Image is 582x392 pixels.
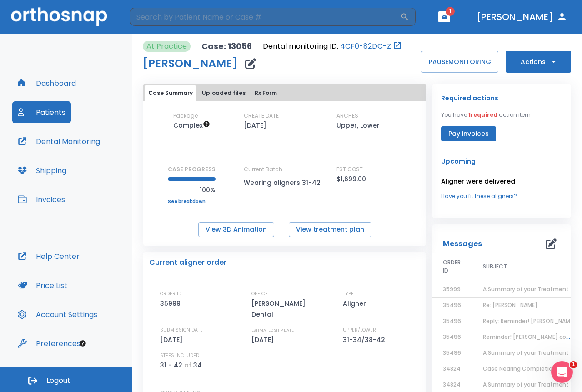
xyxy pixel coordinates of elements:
button: PAUSEMONITORING [421,51,498,73]
a: See breakdown [168,199,216,204]
span: 35496 [443,301,461,309]
button: Patients [12,101,71,123]
p: Package [173,112,198,120]
p: EST COST [336,165,363,174]
p: UPPER/LOWER [343,326,376,334]
p: 100% [168,184,216,195]
span: 35999 [443,285,461,293]
p: Aligner were delivered [441,176,562,187]
div: Open patient in dental monitoring portal [263,41,402,52]
p: 35999 [160,298,184,309]
button: Dashboard [12,72,81,94]
button: Invoices [12,189,70,210]
span: ORDER ID [443,258,461,275]
button: View treatment plan [289,222,371,237]
p: Current aligner order [149,257,226,268]
p: Aligner [343,298,369,309]
p: You have action item [441,111,531,119]
span: SUBJECT [483,263,507,271]
p: Current Batch [244,165,326,174]
button: Uploaded files [198,85,249,101]
button: Account Settings [12,303,103,325]
span: Case Nearing Completion [483,365,556,372]
p: [DATE] [160,334,186,345]
p: [PERSON_NAME] Dental [251,298,329,320]
span: 35496 [443,349,461,357]
p: Wearing aligners 31-42 [244,177,326,188]
span: 34824 [443,365,461,372]
div: tabs [145,85,425,101]
span: A Summary of your Treatment [483,285,569,293]
iframe: Intercom live chat [551,361,573,383]
p: [DATE] [251,334,277,345]
p: ARCHES [336,112,358,120]
span: 1 [446,7,455,16]
span: 35496 [443,317,461,325]
p: At Practice [146,41,187,52]
button: Dental Monitoring [12,130,105,152]
p: ESTIMATED SHIP DATE [251,326,294,334]
button: Actions [506,51,571,73]
div: Tooltip anchor [79,339,87,347]
p: $1,699.00 [336,174,366,184]
img: Orthosnap [11,7,107,26]
button: [PERSON_NAME] [473,9,571,25]
button: Price List [12,274,73,296]
p: Messages [443,238,482,249]
span: A Summary of your Treatment [483,381,569,388]
p: OFFICE [251,290,268,298]
p: Upcoming [441,156,562,167]
span: 34824 [443,381,461,388]
span: Re: [PERSON_NAME] [483,301,537,309]
p: STEPS INCLUDED [160,352,199,360]
input: Search by Patient Name or Case # [130,8,400,26]
p: SUBMISSION DATE [160,326,203,334]
span: 35496 [443,333,461,341]
p: 31-34/38-42 [343,334,388,345]
span: Up to 50 Steps (100 aligners) [173,121,210,130]
p: TYPE [343,290,354,298]
button: Rx Form [251,85,281,101]
a: 4CF0-82DC-Z [340,41,391,52]
button: Shipping [12,159,72,181]
p: Upper, Lower [336,120,380,131]
span: 1 required [468,111,497,119]
button: Help Center [12,245,85,267]
p: Dental monitoring ID: [263,41,338,52]
p: CREATE DATE [244,112,279,120]
span: 1 [570,361,577,368]
p: [DATE] [244,120,266,131]
p: of [184,360,191,371]
p: 34 [193,360,202,371]
button: Preferences [12,332,86,354]
span: Logout [46,376,70,386]
p: ORDER ID [160,290,181,298]
button: Pay invoices [441,126,496,141]
a: Have you fit these aligners? [441,192,562,200]
h1: [PERSON_NAME] [143,58,238,69]
p: CASE PROGRESS [168,165,216,174]
button: View 3D Animation [198,222,274,237]
button: Case Summary [145,85,196,101]
p: 31 - 42 [160,360,182,371]
p: Case: 13056 [201,41,252,52]
span: A Summary of your Treatment [483,349,569,357]
p: Required actions [441,93,498,104]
